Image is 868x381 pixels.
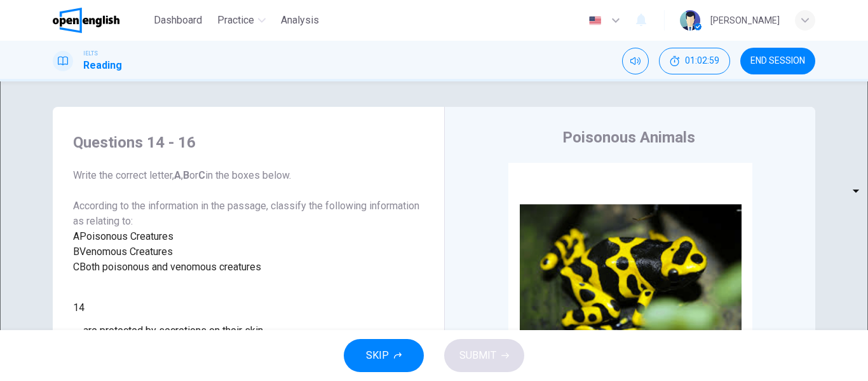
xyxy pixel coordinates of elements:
[149,9,207,32] button: Dashboard
[154,13,202,28] span: Dashboard
[73,169,419,227] span: Write the correct letter, , or in the boxes below. According to the information in the passage, c...
[750,56,805,66] span: END SESSION
[366,347,389,364] span: SKIP
[83,323,265,338] span: are protected by secretions on their skin.
[217,13,254,28] span: Practice
[685,56,719,66] span: 01:02:59
[680,10,700,31] img: Profile picture
[344,339,424,372] button: SKIP
[183,169,189,181] b: B
[198,169,205,181] b: C
[79,261,261,273] span: Both poisonous and venomous creatures
[73,132,424,153] h4: Questions 14 - 16
[79,230,173,242] span: Poisonous Creatures
[73,246,79,258] span: B
[622,48,649,74] div: Mute
[73,301,85,314] span: 14
[281,13,319,28] span: Analysis
[562,127,695,148] h4: Poisonous Animals
[174,169,181,181] b: A
[659,48,730,74] div: Hide
[740,48,815,74] button: END SESSION
[659,48,730,74] button: 01:02:59
[212,9,271,32] button: Practice
[73,230,79,242] span: A
[53,8,119,33] img: OpenEnglish logo
[53,8,149,33] a: OpenEnglish logo
[83,49,98,58] span: IELTS
[79,246,173,258] span: Venomous Creatures
[587,16,603,25] img: en
[83,58,122,73] h1: Reading
[710,13,780,28] div: [PERSON_NAME]
[276,9,324,32] button: Analysis
[73,261,79,273] span: C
